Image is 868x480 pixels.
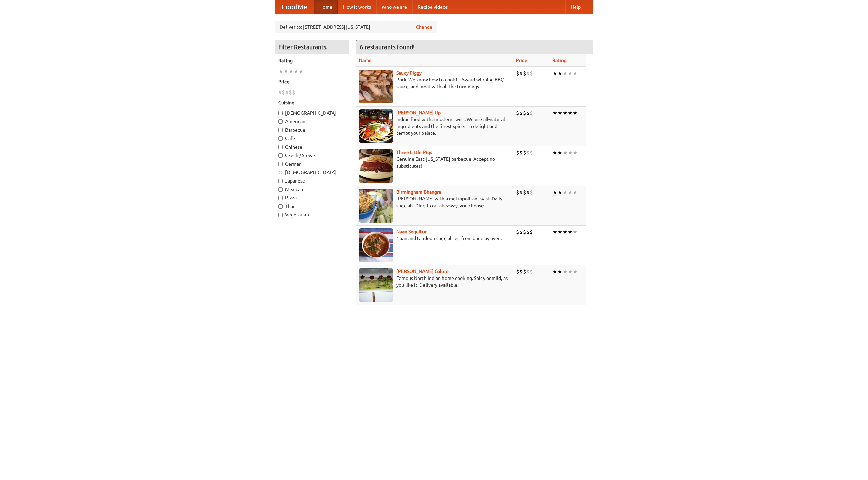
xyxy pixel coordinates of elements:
[573,70,578,77] li: ★
[516,149,519,156] li: $
[552,189,557,196] li: ★
[396,229,427,234] a: Naan Sequitur
[563,149,568,156] li: ★
[552,70,557,77] li: ★
[523,109,526,117] li: $
[557,228,563,236] li: ★
[412,0,453,14] a: Recipe videos
[523,189,526,196] li: $
[278,170,283,175] input: [DEMOGRAPHIC_DATA]
[278,153,283,158] input: Czech / Slovak
[278,177,346,184] label: Japanese
[283,68,289,75] li: ★
[563,70,568,77] li: ★
[278,204,283,209] input: Thai
[526,109,530,117] li: $
[568,268,573,275] li: ★
[568,109,573,117] li: ★
[282,89,285,96] li: $
[557,109,563,117] li: ★
[278,179,283,183] input: Japanese
[396,269,449,274] b: [PERSON_NAME] Galore
[396,189,441,195] b: Birmingham Bhangra
[278,162,283,166] input: German
[278,110,346,116] label: [DEMOGRAPHIC_DATA]
[519,189,523,196] li: $
[523,70,526,77] li: $
[557,149,563,156] li: ★
[278,211,346,218] label: Vegetarian
[359,275,511,288] p: Famous North Indian home cooking. Spicy or mild, as you like it. Delivery available.
[278,160,346,167] label: German
[278,57,346,64] h5: Rating
[573,228,578,236] li: ★
[278,128,283,132] input: Barbecue
[563,109,568,117] li: ★
[552,58,567,63] a: Rating
[278,89,282,96] li: $
[526,268,530,275] li: $
[516,268,519,275] li: $
[359,195,511,209] p: [PERSON_NAME] with a metropolitan twist. Daily specials. Dine-in or takeaway, you choose.
[530,268,533,275] li: $
[396,70,422,76] b: Saucy Piggy
[526,70,530,77] li: $
[516,58,527,63] a: Price
[523,149,526,156] li: $
[278,194,346,201] label: Pizza
[573,268,578,275] li: ★
[563,189,568,196] li: ★
[285,89,289,96] li: $
[278,68,283,75] li: ★
[278,127,346,133] label: Barbecue
[299,68,304,75] li: ★
[530,189,533,196] li: $
[359,235,511,242] p: Naan and tandoori specialties, from our clay oven.
[278,196,283,200] input: Pizza
[526,149,530,156] li: $
[568,70,573,77] li: ★
[565,0,586,14] a: Help
[289,68,294,75] li: ★
[275,40,349,54] h4: Filter Restaurants
[359,149,393,183] img: littlepigs.jpg
[573,109,578,117] li: ★
[278,186,346,193] label: Mexican
[552,228,557,236] li: ★
[523,228,526,236] li: $
[552,268,557,275] li: ★
[278,143,346,150] label: Chinese
[519,268,523,275] li: $
[294,68,299,75] li: ★
[359,116,511,136] p: Indian food with a modern twist. We use all-natural ingredients and the finest spices to delight ...
[359,228,393,262] img: naansequitur.jpg
[278,136,283,141] input: Cafe
[359,76,511,90] p: Pork. We know how to cook it. Award-winning BBQ sauce, and meat with all the trimmings.
[275,0,314,14] a: FoodMe
[516,189,519,196] li: $
[360,44,415,50] ng-pluralize: 6 restaurants found!
[278,78,346,85] h5: Price
[278,111,283,115] input: [DEMOGRAPHIC_DATA]
[359,156,511,169] p: Genuine East [US_STATE] barbecue. Accept no substitutes!
[359,109,393,143] img: curryup.jpg
[278,119,283,124] input: American
[396,110,441,115] a: [PERSON_NAME] Up
[573,189,578,196] li: ★
[338,0,376,14] a: How it works
[526,228,530,236] li: $
[416,24,432,31] a: Change
[376,0,412,14] a: Who we are
[568,149,573,156] li: ★
[516,228,519,236] li: $
[289,89,292,96] li: $
[275,21,437,33] div: Deliver to: [STREET_ADDRESS][US_STATE]
[278,213,283,217] input: Vegetarian
[557,70,563,77] li: ★
[552,109,557,117] li: ★
[526,189,530,196] li: $
[396,150,432,155] b: Three Little Pigs
[519,228,523,236] li: $
[516,70,519,77] li: $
